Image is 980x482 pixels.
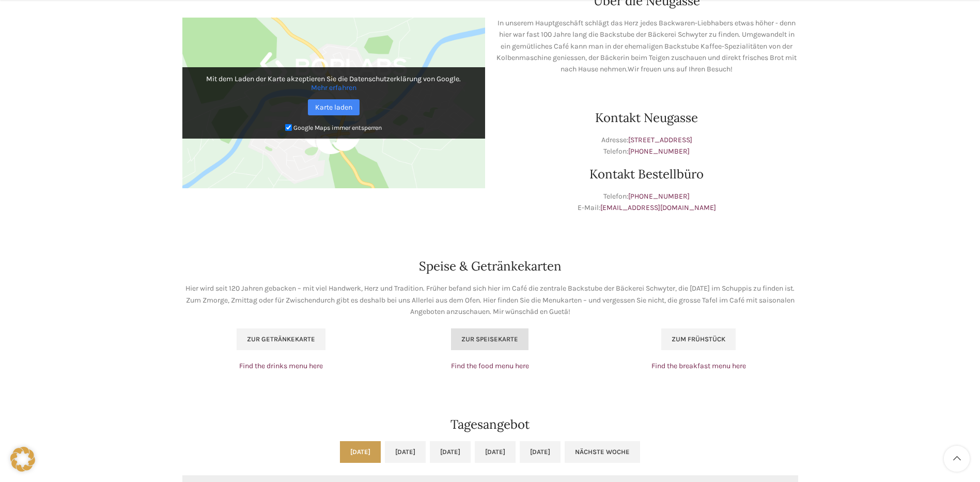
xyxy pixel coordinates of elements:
a: [DATE] [340,441,381,463]
span: Zum Frühstück [672,335,725,343]
p: Hier wird seit 120 Jahren gebacken – mit viel Handwerk, Herz und Tradition. Früher befand sich hi... [182,283,798,318]
h2: Kontakt Neugasse [495,112,798,124]
img: Google Maps [182,18,485,188]
a: [STREET_ADDRESS] [628,135,692,144]
h2: Kontakt Bestellbüro [495,168,798,180]
p: Adresse: Telefon: [495,134,798,158]
a: Find the breakfast menu here [651,361,746,370]
a: Karte laden [308,99,360,115]
a: Mehr erfahren [311,83,356,92]
h2: Speise & Getränkekarten [182,260,798,273]
span: Zur Getränkekarte [247,335,315,343]
p: In unserem Hauptgeschäft schlägt das Herz jedes Backwaren-Liebhabers etwas höher - denn hier war ... [495,18,798,76]
a: [DATE] [430,441,471,463]
a: Scroll to top button [944,446,970,472]
a: [PHONE_NUMBER] [628,192,690,201]
a: [EMAIL_ADDRESS][DOMAIN_NAME] [600,203,716,212]
small: Google Maps immer entsperren [293,124,382,131]
a: [DATE] [475,441,516,463]
a: Zur Speisekarte [451,328,528,350]
a: Nächste Woche [565,441,640,463]
a: [DATE] [520,441,561,463]
a: Find the food menu here [451,361,529,370]
h2: Tagesangebot [182,418,798,431]
p: Telefon: E-Mail: [495,191,798,214]
a: Find the drinks menu here [239,361,323,370]
a: [DATE] [385,441,426,463]
p: Mit dem Laden der Karte akzeptieren Sie die Datenschutzerklärung von Google. [190,74,478,92]
span: Zur Speisekarte [461,335,518,343]
a: Zum Frühstück [661,328,736,350]
a: [PHONE_NUMBER] [628,147,690,156]
input: Google Maps immer entsperren [285,124,292,131]
span: Wir freuen uns auf Ihren Besuch! [628,65,733,73]
a: Zur Getränkekarte [237,328,325,350]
